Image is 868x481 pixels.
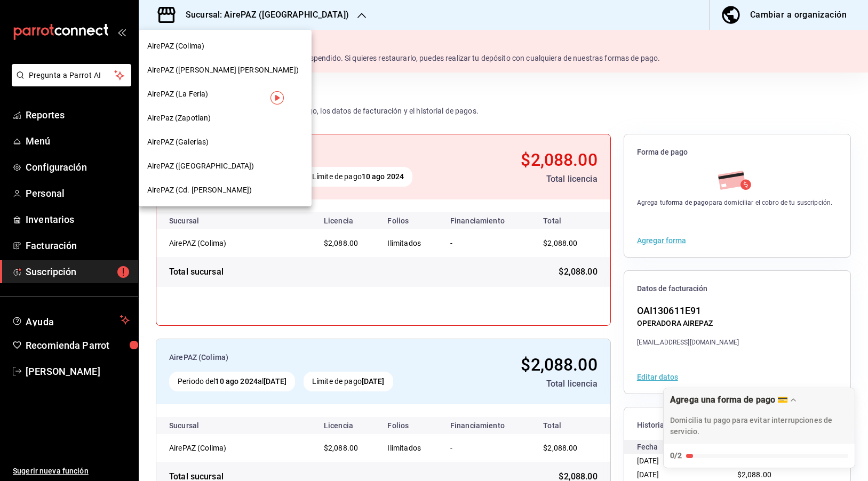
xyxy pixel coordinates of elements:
[663,388,855,468] div: Agrega una forma de pago 💳
[139,82,312,106] div: AirePAZ (La Feria)
[670,450,682,461] div: 0/2
[147,113,211,124] span: AirePaz (Zapotlan)
[147,41,204,52] span: AirePAZ (Colima)
[139,178,312,202] div: AirePAZ (Cd. [PERSON_NAME])
[664,388,855,444] div: Drag to move checklist
[139,58,312,82] div: AirePAZ ([PERSON_NAME] [PERSON_NAME])
[139,154,312,178] div: AirePAZ ([GEOGRAPHIC_DATA])
[270,91,284,105] img: Tooltip marker
[139,106,312,130] div: AirePaz (Zapotlan)
[139,34,312,58] div: AirePAZ (Colima)
[139,130,312,154] div: AirePAZ (Galerías)
[147,89,208,100] span: AirePAZ (La Feria)
[147,161,254,172] span: AirePAZ ([GEOGRAPHIC_DATA])
[147,137,209,148] span: AirePAZ (Galerías)
[670,395,788,405] div: Agrega una forma de pago 💳
[147,65,299,76] span: AirePAZ ([PERSON_NAME] [PERSON_NAME])
[664,388,855,468] button: Expand Checklist
[147,185,252,196] span: AirePAZ (Cd. [PERSON_NAME])
[670,415,848,437] p: Domicilia tu pago para evitar interrupciones de servicio.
